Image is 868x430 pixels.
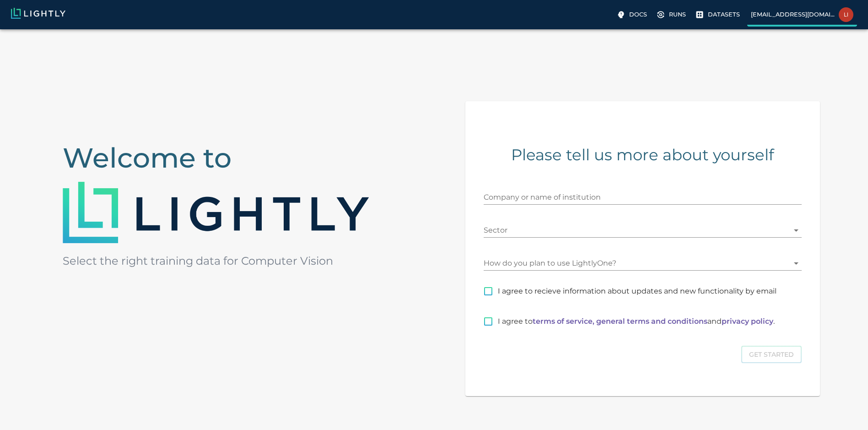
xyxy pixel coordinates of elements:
img: Lightly [63,182,368,244]
a: [EMAIL_ADDRESS][DOMAIN_NAME]linabella932@gmail.com [747,5,857,25]
img: linabella932@gmail.com [839,7,853,22]
p: Runs [669,10,686,19]
h4: Please tell us more about yourself [484,145,801,164]
span: I agree to recieve information about updates and new functionality by email [498,286,776,297]
p: [EMAIL_ADDRESS][DOMAIN_NAME] [751,10,835,19]
img: Lightly [11,8,65,19]
a: Please complete one of our getting started guides to active the full UI [654,7,690,22]
p: Docs [629,10,647,19]
h2: Welcome to [63,142,402,174]
a: Please complete one of our getting started guides to active the full UI [693,7,744,22]
p: Datasets [708,10,740,19]
label: [EMAIL_ADDRESS][DOMAIN_NAME]linabella932@gmail.com [747,5,857,27]
a: terms of service, general terms and conditions [533,317,707,326]
a: privacy policy [722,317,773,326]
label: Docs [615,7,651,22]
p: I agree to and . [498,316,775,327]
h5: Select the right training data for Computer Vision [63,254,402,268]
